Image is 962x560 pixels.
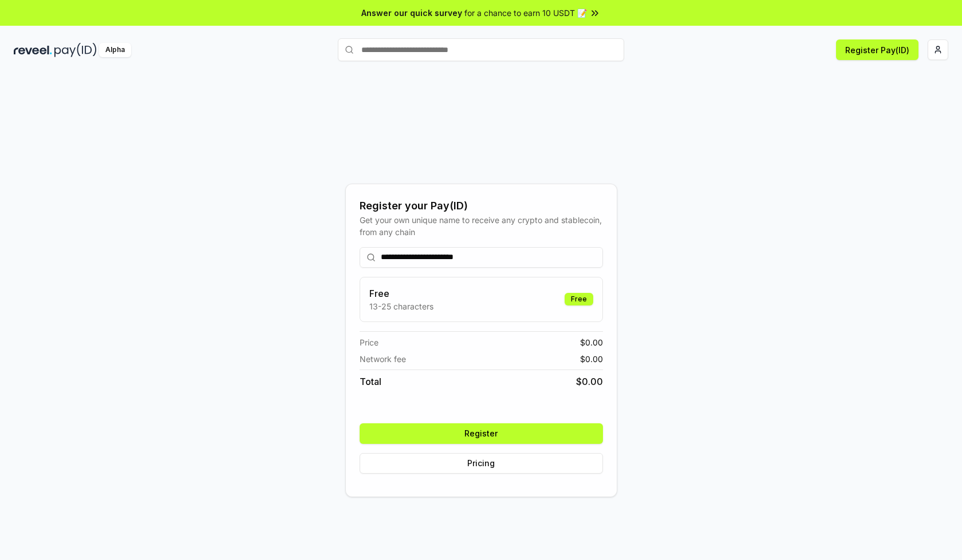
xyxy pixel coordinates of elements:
span: $ 0.00 [580,353,603,365]
span: $ 0.00 [580,336,603,348]
button: Register Pay(ID) [836,39,918,60]
div: Alpha [99,43,131,57]
img: pay_id [54,43,97,57]
div: Free [565,293,593,305]
h3: Free [369,287,433,300]
span: $ 0.00 [576,375,603,388]
button: Pricing [360,453,603,474]
span: Network fee [360,353,406,365]
span: Total [360,375,381,388]
button: Register [360,423,603,444]
p: 13-25 characters [369,300,433,312]
span: Price [360,336,379,348]
div: Register your Pay(ID) [360,198,603,214]
span: Answer our quick survey [361,7,462,19]
span: for a chance to earn 10 USDT 📝 [464,7,587,19]
img: reveel_dark [14,43,52,57]
div: Get your own unique name to receive any crypto and stablecoin, from any chain [360,214,603,238]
